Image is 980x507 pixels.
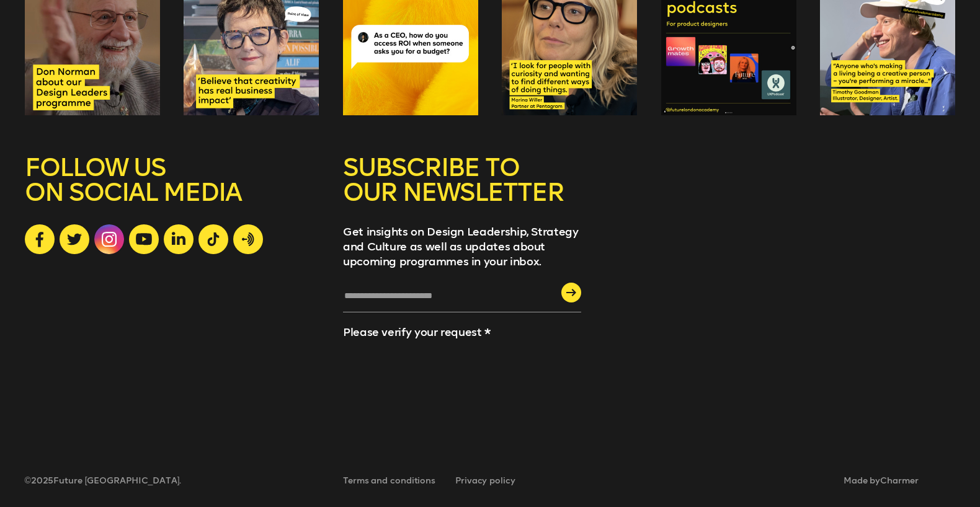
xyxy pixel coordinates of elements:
a: Terms and conditions [343,475,435,486]
a: Privacy policy [455,475,515,486]
iframe: reCAPTCHA [343,346,445,435]
a: Charmer [880,475,918,486]
h5: SUBSCRIBE TO OUR NEWSLETTER [343,155,581,224]
h5: FOLLOW US ON SOCIAL MEDIA [25,155,319,224]
label: Please verify your request * [343,325,491,339]
p: Get insights on Design Leadership, Strategy and Culture as well as updates about upcoming program... [343,224,581,269]
span: Made by [844,475,919,486]
span: © 2025 Future [GEOGRAPHIC_DATA]. [25,475,202,486]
